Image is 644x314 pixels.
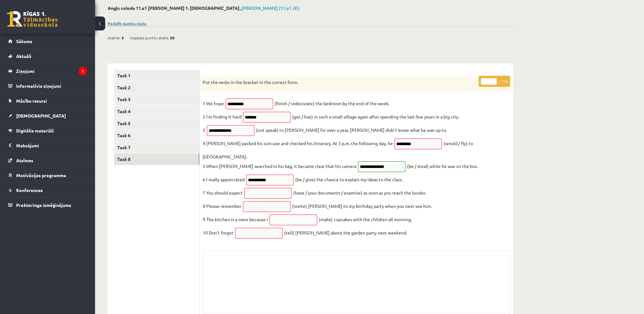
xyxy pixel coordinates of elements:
a: Parādīt punktu skalu [108,21,146,26]
p: 1 We hope [203,99,224,108]
a: Proktoringa izmēģinājums [8,198,87,212]
legend: Maksājumi [16,138,87,153]
a: Mācību resursi [8,93,87,108]
a: Task 2 [114,82,199,93]
a: Informatīvie ziņojumi [8,79,87,93]
a: [DEMOGRAPHIC_DATA] [8,108,87,123]
span: Atzīmes [16,157,33,163]
a: Aktuāli [8,49,87,63]
span: Proktoringa izmēģinājums [16,202,71,208]
span: Kopējais punktu skaits: [130,33,169,42]
p: 10 Don’t forget [203,228,233,237]
span: Mācību resursi [16,98,47,104]
span: Atzīme: [108,33,121,42]
span: Sākums [16,38,32,44]
p: / 10p [479,76,510,87]
span: Aktuāli [16,53,31,59]
p: 5 When [PERSON_NAME] searched in his bag, it became clear that his camera [203,161,356,171]
p: 3 [203,125,205,135]
a: Rīgas 1. Tālmācības vidusskola [7,11,58,27]
a: Ziņojumi1 [8,64,87,78]
a: Task 5 [114,118,199,129]
a: Task 7 [114,142,199,153]
span: 5 [122,33,124,42]
p: 8 Please remember [203,201,241,211]
legend: Ziņojumi [16,64,87,78]
p: 9 The kitchen is a mess because I [203,215,268,224]
span: [DEMOGRAPHIC_DATA] [16,113,66,119]
fieldset: (finish / redecorate) the bedroom by the end of the week. (get / live) in such a small village ag... [203,99,510,241]
a: Task 1 [114,70,199,81]
span: Motivācijas programma [16,172,66,178]
p: 2 I’m finding it hard [203,112,241,121]
a: Maksājumi [8,138,87,153]
span: 50 [170,33,175,42]
a: Task 8 [114,153,199,165]
a: Task 6 [114,130,199,141]
a: Motivācijas programma [8,168,87,183]
a: Atzīmes [8,153,87,168]
span: Digitālie materiāli [16,128,54,133]
a: Task 4 [114,106,199,117]
p: 6 I really appreciated [203,175,245,184]
h2: Angļu valoda 11.a1 [PERSON_NAME] 1. [DEMOGRAPHIC_DATA] , [108,5,513,11]
i: 1 [79,67,87,75]
p: Put the verbs in the bracket in the correct form. [203,79,478,86]
a: Task 3 [114,93,199,105]
a: [PERSON_NAME] (11.a1 JK) [241,5,299,11]
a: Konferences [8,183,87,197]
span: Konferences [16,187,43,193]
a: Digitālie materiāli [8,123,87,138]
p: 4 [PERSON_NAME] packed his suitcase and checked his itinerary. At 3 p.m. the following day, he [203,138,393,148]
legend: Informatīvie ziņojumi [16,79,87,93]
a: Sākums [8,34,87,48]
p: 7 You should expect [203,188,243,197]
